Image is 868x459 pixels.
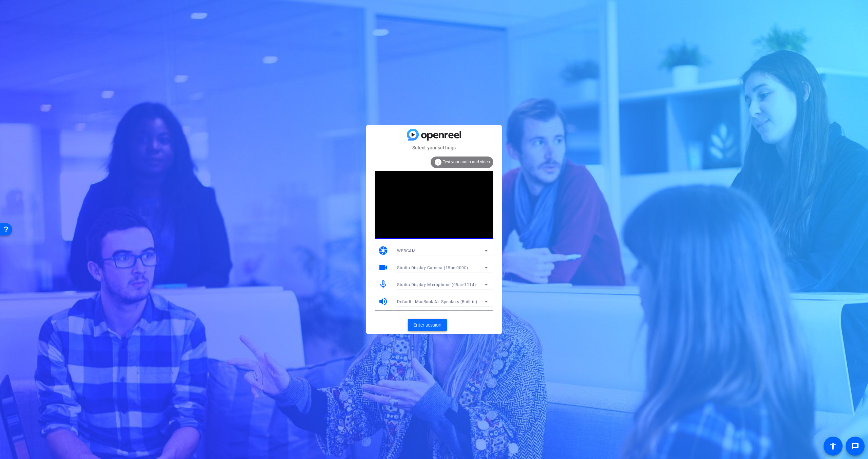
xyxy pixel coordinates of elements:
[443,160,490,164] span: Test your audio and video
[408,319,447,331] button: Enter session
[407,129,461,141] img: blue-gradient.svg
[434,158,442,166] mat-icon: info
[366,144,502,151] mat-card-subtitle: Select your settings
[378,279,388,290] mat-icon: mic_none
[397,249,415,253] span: WEBCAM
[851,442,859,450] mat-icon: message
[413,322,441,329] span: Enter session
[397,299,477,304] span: Default - MacBook Air Speakers (Built-in)
[397,282,476,287] span: Studio Display Microphone (05ac:1114)
[378,262,388,273] mat-icon: videocam
[397,265,468,270] span: Studio Display Camera (15bc:0000)
[829,442,837,450] mat-icon: accessibility
[378,296,388,307] mat-icon: volume_up
[378,245,388,256] mat-icon: camera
